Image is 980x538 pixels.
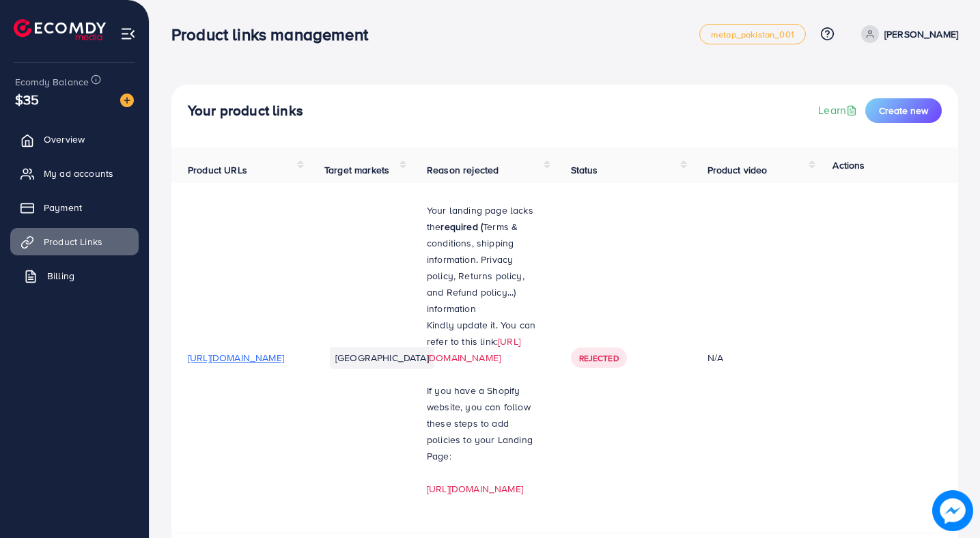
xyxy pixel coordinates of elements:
p: [PERSON_NAME] [884,26,958,42]
span: Actions [832,158,865,172]
span: Payment [44,201,82,214]
a: Product Links [10,228,139,255]
span: Rejected [579,352,619,364]
a: [URL][DOMAIN_NAME] [427,482,523,496]
span: [URL][DOMAIN_NAME] [188,351,284,365]
img: logo [14,19,106,40]
span: Create new [879,104,928,117]
img: menu [120,26,136,42]
span: Status [571,163,598,177]
span: If you have a Shopify website, you can follow these steps to add policies to your Landing Page: [427,384,533,463]
span: Billing [47,269,74,283]
strong: required ( [440,220,483,233]
span: Ecomdy Balance [15,75,89,89]
img: image [120,94,134,107]
a: metap_pakistan_001 [699,24,806,44]
a: Payment [10,194,139,221]
span: Product URLs [188,163,247,177]
h3: Product links management [171,25,379,44]
span: metap_pakistan_001 [711,30,794,39]
h4: Your product links [188,102,303,119]
span: Kindly update it. You can refer to this link: [427,318,535,348]
span: Product video [708,163,768,177]
img: image [932,490,973,531]
a: My ad accounts [10,160,139,187]
a: [PERSON_NAME] [856,25,958,43]
span: My ad accounts [44,167,113,180]
span: Target markets [324,163,389,177]
li: [GEOGRAPHIC_DATA] [330,347,434,369]
span: Product Links [44,235,102,249]
button: Create new [865,98,942,123]
span: Overview [44,132,85,146]
a: Billing [10,262,139,289]
a: Overview [10,126,139,153]
span: Your landing page lacks the [427,203,533,233]
span: Reason rejected [427,163,499,177]
span: $35 [14,85,40,115]
div: N/A [708,351,804,365]
a: Learn [818,102,860,118]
